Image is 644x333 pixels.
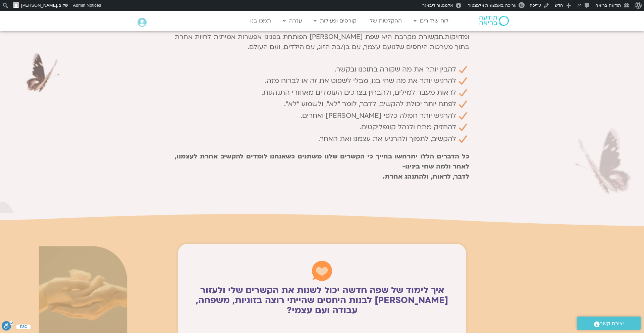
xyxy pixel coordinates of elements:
a: קורסים ופעילות [310,14,360,27]
strong: כל הדברים הללו יתרחשו בחייך כי הקשרים שלנו משתנים כשאנחנו לומדים להקשיב אחרת לעצמנו, לאחר ולמה שח... [175,152,469,171]
img: תודעה בריאה [479,16,509,26]
span: לפתח יותר יכולת להקשיב, לדבר, לומר "לא", ולשמוע "לא". [284,98,458,110]
span: להחזיק מתח ולנהל קונפליקטים. [360,122,458,133]
span: להרגיש יותר חמלה כלפי [PERSON_NAME] ואחרים. [301,110,458,122]
a: תמכו בנו [247,14,274,27]
span: [PERSON_NAME] [21,3,57,8]
a: יצירת קשר [577,317,641,330]
span: תקשורת מקרבת היא שפת [PERSON_NAME] הפותחת בפנינו אפשרות אמיתית לחיות אחרת בתוך מערכות היחסים שלנו [175,33,469,51]
a: ההקלטות שלי [365,14,405,27]
span: להרגיש יותר את מה שחי בנו, מבלי לשפוט את זה או לברוח מזה. [265,75,458,87]
span: עם עצמך, עם בן/בת הזוג, עם הילדים, ועם העולם. [248,43,391,51]
span: לראות מעבר למילים, ולהבחין בצרכים העומדים מאחורי התנהגות. [262,87,458,99]
span: להבין יותר את מה שקורה בתוכנו ובקשר. [335,64,458,76]
a: לוח שידורים [410,14,452,27]
h2: איך לימוד של שפה חדשה יכול לשנות את הקשרים שלי ולעזור [PERSON_NAME] לבנות היחסים שהייתי רוצה בזוג... [193,285,451,316]
strong: לדבר, לראות, ולהתנהג אחרת. [383,172,469,181]
span: יצירת קשר [600,319,624,328]
span: להקשיב, לתמוך ולהרגיע את עצמנו ואת האחר. [318,133,458,145]
a: עזרה [279,14,305,27]
span: עריכה באמצעות אלמנטור [468,3,517,8]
